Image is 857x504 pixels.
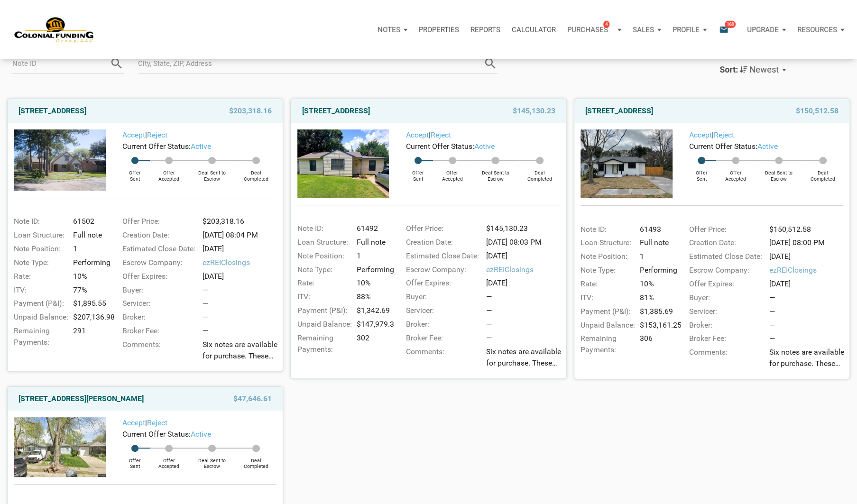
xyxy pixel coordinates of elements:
div: — [769,320,848,331]
div: Rate: [293,277,353,289]
div: Offer Expires: [401,277,483,289]
a: Calculator [506,16,562,44]
div: Comments: [118,339,200,365]
div: Deal Completed [236,164,277,182]
div: Payment (P&I): [293,305,353,316]
div: — [486,319,565,330]
button: Upgrade [741,16,792,44]
div: Offer Expires: [684,278,766,290]
div: Offer Accepted [150,164,188,182]
span: Six notes are available for purchase. These were shared earlier [DATE], and four were reviewed on... [769,347,848,369]
a: [STREET_ADDRESS][PERSON_NAME] [18,393,144,404]
div: $203,318.16 [200,216,282,227]
div: Servicer: [684,306,766,317]
div: Escrow Company: [118,257,200,268]
p: Sales [633,26,654,34]
div: [DATE] 08:00 PM [766,237,848,248]
button: Sort:Newest [710,57,795,82]
a: [STREET_ADDRESS] [302,105,370,117]
a: Accept [405,130,428,139]
div: [DATE] 08:03 PM [483,237,565,248]
a: Reject [147,130,167,139]
div: 61493 [636,224,677,235]
span: | [122,418,167,427]
div: — [486,291,565,302]
div: Offer Sent [120,452,149,470]
span: 4 [603,20,609,28]
div: Full note [353,237,394,248]
div: Buyer: [401,291,483,302]
div: Broker Fee: [401,332,483,344]
a: Properties [413,16,465,44]
span: Six notes are available for purchase. These were shared earlier [DATE], and four were reviewed on... [203,339,281,362]
button: Resources [792,16,850,44]
div: ITV: [9,284,70,296]
div: 77% [70,284,111,296]
span: Six notes are available for purchase. These were shared earlier [DATE], and four were reviewed on... [486,346,565,369]
div: ITV: [576,292,636,303]
input: City, State, ZIP, Address [138,53,483,74]
div: 1 [353,250,394,262]
div: Note Type: [293,264,353,275]
a: Reject [714,130,734,139]
button: Sales [627,16,667,44]
div: Note ID: [576,224,636,235]
div: Full note [70,229,111,241]
p: Reports [470,26,500,34]
div: Offer Expires: [118,271,200,282]
img: NoteUnlimited [14,16,94,43]
div: Rate: [9,271,70,282]
div: $1,385.69 [636,306,677,317]
div: Remaining Payments: [293,332,353,355]
i: search [483,56,498,71]
div: 291 [70,325,111,348]
span: — [769,334,775,343]
div: Servicer: [118,298,200,309]
div: Note Position: [9,243,70,255]
div: Unpaid Balance: [9,312,70,323]
div: Offer Price: [401,223,483,234]
div: [DATE] [200,243,282,255]
div: Creation Date: [118,229,200,241]
div: [DATE] [483,250,565,262]
a: Profile [667,16,712,44]
div: $207,136.98 [70,312,111,323]
div: Deal Sent to Escrow [755,164,803,182]
div: Performing [353,264,394,275]
div: [DATE] 08:04 PM [200,229,282,241]
div: Comments: [684,347,766,373]
p: Properties [419,26,459,34]
p: Notes [378,26,400,34]
p: Profile [673,26,700,34]
div: — [769,292,848,303]
span: $47,646.61 [233,393,272,404]
img: 575873 [14,417,106,477]
div: 1 [70,243,111,255]
span: ezREIClosings [203,257,281,268]
div: [DATE] [766,251,848,262]
div: Deal Completed [236,452,277,470]
span: ezREIClosings [486,264,565,275]
div: Performing [70,257,111,268]
div: Buyer: [118,284,200,296]
div: $1,342.69 [353,305,394,316]
a: Accept [689,130,712,139]
div: Servicer: [401,305,483,316]
button: Notes [372,16,413,44]
span: $145,130.23 [512,105,555,117]
div: Estimated Close Date: [118,243,200,255]
i: email [718,24,729,35]
span: Current Offer Status: [122,430,191,439]
div: 61502 [70,216,111,227]
p: Upgrade [747,26,779,34]
div: Deal Completed [802,164,843,182]
div: 61492 [353,223,394,234]
button: Purchases4 [562,16,627,44]
i: search [110,56,124,71]
span: ezREIClosings [769,265,848,276]
span: | [122,130,167,139]
div: $145,130.23 [483,223,565,234]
